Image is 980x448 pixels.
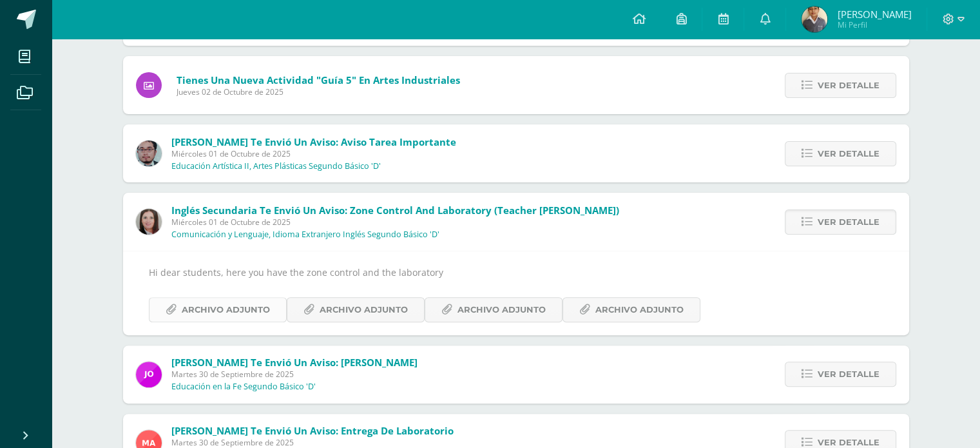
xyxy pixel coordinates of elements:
img: 6614adf7432e56e5c9e182f11abb21f1.png [136,362,162,387]
p: Comunicación y Lenguaje, Idioma Extranjero Inglés Segundo Básico 'D' [171,229,439,240]
p: Educación en la Fe Segundo Básico 'D' [171,382,316,392]
a: Archivo Adjunto [425,297,562,322]
img: 8af0450cf43d44e38c4a1497329761f3.png [136,209,162,235]
img: 5fac68162d5e1b6fbd390a6ac50e103d.png [136,141,162,166]
a: Archivo Adjunto [149,297,287,322]
span: Martes 30 de Septiembre de 2025 [171,437,454,448]
a: Archivo Adjunto [562,297,700,322]
img: 575e3dadabf598a592cd5f275e24fa6d.png [802,6,827,32]
span: Inglés Secundaria te envió un aviso: Zone Control and Laboratory (Teacher [PERSON_NAME]) [171,204,619,217]
span: [PERSON_NAME] te envió un aviso: [PERSON_NAME] [171,356,418,369]
span: [PERSON_NAME] [837,8,911,21]
span: [PERSON_NAME] te envió un aviso: Aviso tarea importante [171,135,456,148]
span: Ver detalle [818,142,879,166]
span: Ver detalle [818,73,879,97]
a: Archivo Adjunto [287,297,425,322]
div: Hi dear students, here you have the zone control and the laboratory [149,264,883,322]
span: [PERSON_NAME] te envió un aviso: Entrega de laboratorio [171,424,454,437]
span: Ver detalle [818,210,879,234]
span: Ver detalle [818,362,879,386]
span: Archivo Adjunto [595,298,684,322]
span: Archivo Adjunto [320,298,408,322]
span: Jueves 02 de Octubre de 2025 [177,86,460,97]
span: Martes 30 de Septiembre de 2025 [171,369,418,380]
span: Archivo Adjunto [182,298,270,322]
span: Mi Perfil [837,19,911,30]
span: Tienes una nueva actividad "Guía 5" En Artes Industriales [177,73,460,86]
span: Archivo Adjunto [457,298,546,322]
span: Miércoles 01 de Octubre de 2025 [171,148,456,159]
span: Miércoles 01 de Octubre de 2025 [171,217,619,228]
p: Educación Artística II, Artes Plásticas Segundo Básico 'D' [171,161,381,171]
